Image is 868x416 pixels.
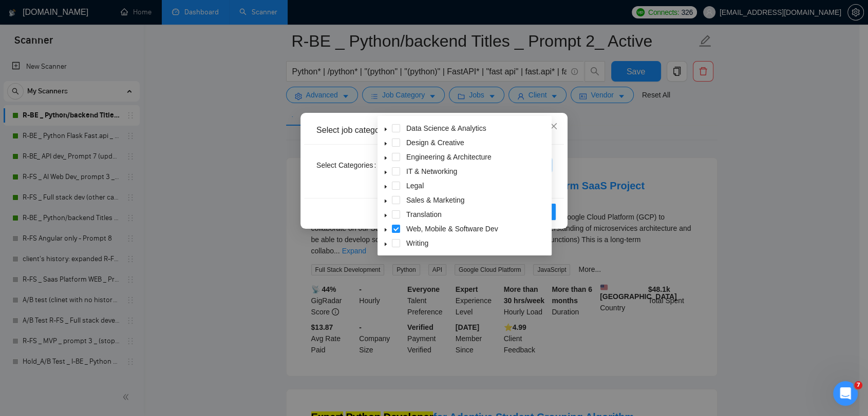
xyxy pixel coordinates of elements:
[406,182,424,190] span: Legal
[406,124,486,132] span: Data Science & Analytics
[404,136,550,149] span: Design & Creative
[406,239,428,247] span: Writing
[406,167,457,175] span: IT & Networking
[404,165,550,177] span: IT & Networking
[404,208,550,221] span: Translation
[383,155,388,161] span: caret-down
[406,210,442,219] span: Translation
[404,194,550,206] span: Sales & Marketing
[406,153,492,161] span: Engineering & Architecture
[383,242,388,247] span: caret-down
[383,170,388,175] span: caret-down
[383,213,388,218] span: caret-down
[383,184,388,189] span: caret-down
[404,223,550,235] span: Web, Mobile & Software Dev
[404,180,550,192] span: Legal
[550,122,558,130] span: close
[383,227,388,232] span: caret-down
[406,225,498,233] span: Web, Mobile & Software Dev
[383,141,388,146] span: caret-down
[406,196,465,204] span: Sales & Marketing
[383,199,388,204] span: caret-down
[316,125,552,136] div: Select job categories
[540,113,568,141] button: Close
[406,138,464,147] span: Design & Creative
[854,381,862,389] span: 7
[404,122,550,134] span: Data Science & Analytics
[383,127,388,132] span: caret-down
[404,237,550,249] span: Writing
[833,381,858,406] iframe: Intercom live chat
[316,157,380,173] label: Select Categories
[404,151,550,163] span: Engineering & Architecture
